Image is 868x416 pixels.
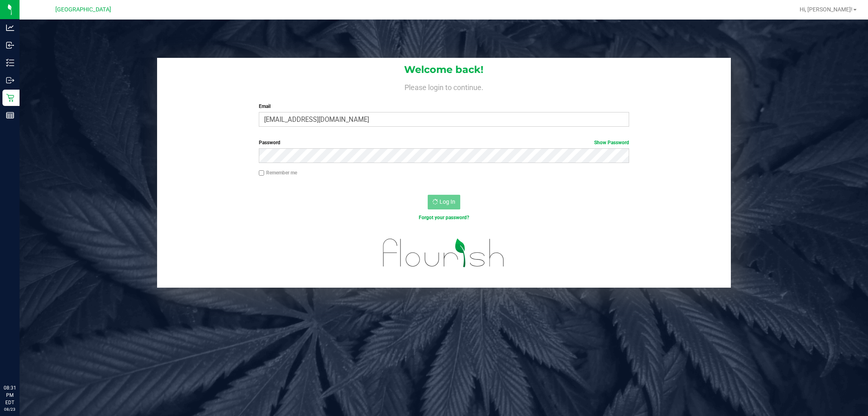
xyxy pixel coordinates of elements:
[4,384,16,406] p: 08:31 PM EDT
[6,94,14,102] inline-svg: Retail
[8,351,33,375] iframe: Resource center
[800,6,853,13] span: Hi, [PERSON_NAME]!
[259,169,297,176] label: Remember me
[259,170,265,176] input: Remember me
[4,406,16,412] p: 08/23
[259,103,629,110] label: Email
[157,81,731,91] h4: Please login to continue.
[157,64,731,75] h1: Welcome back!
[439,198,455,205] span: Log In
[6,41,14,49] inline-svg: Inbound
[6,76,14,84] inline-svg: Outbound
[594,140,629,145] a: Show Password
[419,215,469,220] a: Forgot your password?
[6,111,14,119] inline-svg: Reports
[6,59,14,67] inline-svg: Inventory
[6,24,14,32] inline-svg: Analytics
[428,195,460,209] button: Log In
[372,230,516,276] img: flourish_logo.svg
[259,140,280,145] span: Password
[55,6,111,13] span: [GEOGRAPHIC_DATA]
